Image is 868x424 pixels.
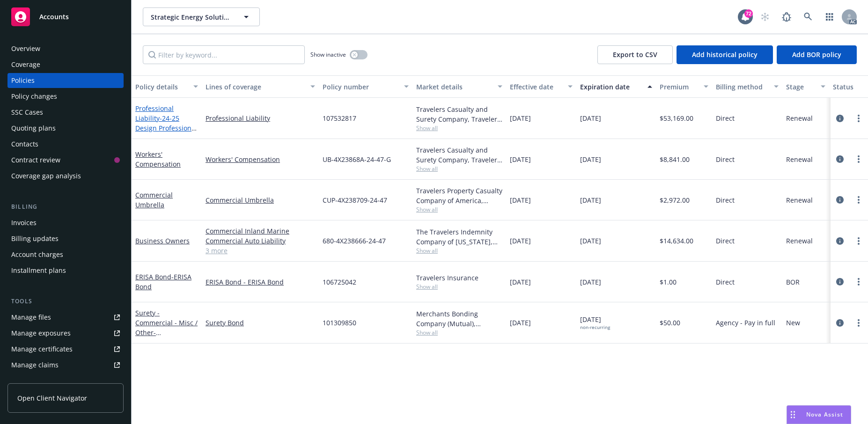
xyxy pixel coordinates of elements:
a: Report a Bug [777,7,796,26]
a: circleInformation [834,235,846,247]
button: Premium [656,75,712,98]
a: Commercial Auto Liability [206,236,315,246]
a: Workers' Compensation [135,150,181,168]
span: $14,634.00 [660,236,693,246]
a: Quoting plans [7,121,124,136]
span: Open Client Navigator [17,393,87,403]
div: Travelers Casualty and Surety Company, Travelers Insurance [416,104,502,124]
button: Add BOR policy [777,45,857,64]
a: Manage certificates [7,342,124,357]
a: Search [799,7,817,26]
span: Export to CSV [613,50,657,59]
div: Manage claims [11,358,59,373]
div: Contacts [11,137,38,152]
a: Policies [7,73,124,88]
span: [DATE] [510,113,531,123]
span: New [786,318,800,328]
div: Invoices [11,215,37,230]
div: Merchants Bonding Company (Mutual), Merchants Bonding Company [416,309,502,329]
button: Nova Assist [787,405,851,424]
a: Overview [7,41,124,56]
div: Market details [416,82,492,92]
a: more [853,113,864,124]
div: Account charges [11,247,63,262]
span: 101309850 [323,318,356,328]
div: Policies [11,73,35,88]
a: Commercial Umbrella [135,190,173,209]
span: UB-4X23868A-24-47-G [323,154,391,164]
span: 107532817 [323,113,356,123]
button: Add historical policy [677,45,773,64]
span: $53,169.00 [660,113,693,123]
span: Direct [716,113,735,123]
a: more [853,154,864,165]
span: Show all [416,124,502,132]
div: Manage certificates [11,342,73,357]
span: Nova Assist [806,410,843,418]
button: Expiration date [576,75,656,98]
span: Agency - Pay in full [716,318,775,328]
span: Show all [416,165,502,173]
a: Manage files [7,310,124,325]
a: Manage exposures [7,326,124,341]
span: [DATE] [510,318,531,328]
span: Show all [416,283,502,291]
button: Market details [412,75,506,98]
a: Manage BORs [7,373,124,388]
button: Billing method [712,75,782,98]
div: Premium [660,82,698,92]
div: Policy number [323,82,398,92]
button: Stage [782,75,829,98]
span: [DATE] [510,195,531,205]
div: Billing [7,202,124,212]
a: Coverage [7,57,124,72]
span: [DATE] [580,277,601,287]
div: Billing updates [11,231,59,246]
a: Manage claims [7,358,124,373]
div: Coverage gap analysis [11,168,81,183]
a: Policy changes [7,89,124,104]
span: $2,972.00 [660,195,690,205]
div: 72 [744,9,753,18]
a: Professional Liability [135,104,197,142]
span: [DATE] [580,314,610,330]
span: Direct [716,154,735,164]
a: Contacts [7,137,124,152]
a: Accounts [7,4,124,30]
span: [DATE] [510,154,531,164]
span: Show all [416,247,502,255]
a: Start snowing [756,7,774,26]
a: Professional Liability [206,113,315,123]
a: Commercial Inland Marine [206,226,315,236]
div: Lines of coverage [206,82,305,92]
button: Strategic Energy Solutions Inc. [143,7,260,26]
span: [DATE] [580,236,601,246]
a: Invoices [7,215,124,230]
a: more [853,276,864,287]
a: ERISA Bond [135,272,191,291]
span: Renewal [786,113,813,123]
button: Export to CSV [597,45,673,64]
span: [DATE] [510,236,531,246]
a: SSC Cases [7,105,124,120]
div: Manage files [11,310,51,325]
a: circleInformation [834,317,846,329]
a: circleInformation [834,113,846,124]
a: Surety - Commercial - Misc / Other [135,308,198,357]
a: more [853,235,864,247]
a: Commercial Umbrella [206,195,315,205]
a: Switch app [820,7,839,26]
div: Billing method [716,82,768,92]
span: 106725042 [323,277,356,287]
span: [DATE] [510,277,531,287]
button: Effective date [506,75,576,98]
button: Lines of coverage [202,75,319,98]
div: Drag to move [787,406,799,424]
div: Quoting plans [11,121,56,136]
span: Renewal [786,236,813,246]
div: Travelers Insurance [416,273,502,283]
button: Policy number [319,75,412,98]
div: Travelers Property Casualty Company of America, Travelers Insurance, Assured Partners [416,186,502,205]
a: Billing updates [7,231,124,246]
